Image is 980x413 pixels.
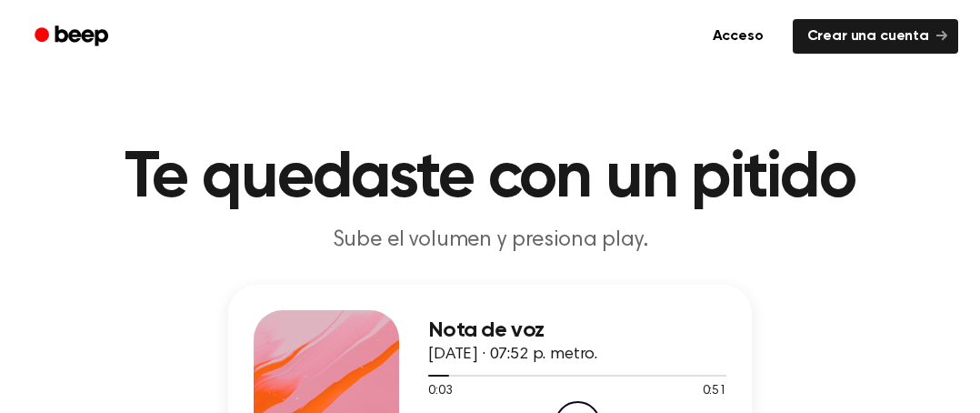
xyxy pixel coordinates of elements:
[333,229,648,251] font: Sube el volumen y presiona play.
[428,385,452,398] font: 0:03
[793,19,958,54] a: Crear una cuenta
[703,385,726,398] font: 0:51
[428,319,544,341] font: Nota de voz
[22,19,125,55] a: Bip
[695,15,782,57] a: Acceso
[428,347,597,363] font: [DATE] · 07:52 p. metro.
[713,29,764,44] font: Acceso
[125,146,855,211] font: Te quedaste con un pitido
[807,29,929,44] font: Crear una cuenta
